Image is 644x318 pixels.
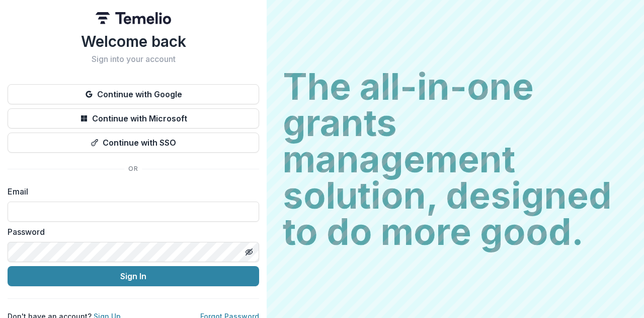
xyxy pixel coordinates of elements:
[8,133,259,153] button: Continue with SSO
[8,84,259,104] button: Continue with Google
[96,12,171,24] img: Temelio
[8,266,259,286] button: Sign In
[8,54,259,64] h2: Sign into your account
[241,244,257,260] button: Toggle password visibility
[8,185,253,198] label: Email
[8,226,253,238] label: Password
[8,108,259,129] button: Continue with Microsoft
[8,32,259,50] h1: Welcome back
